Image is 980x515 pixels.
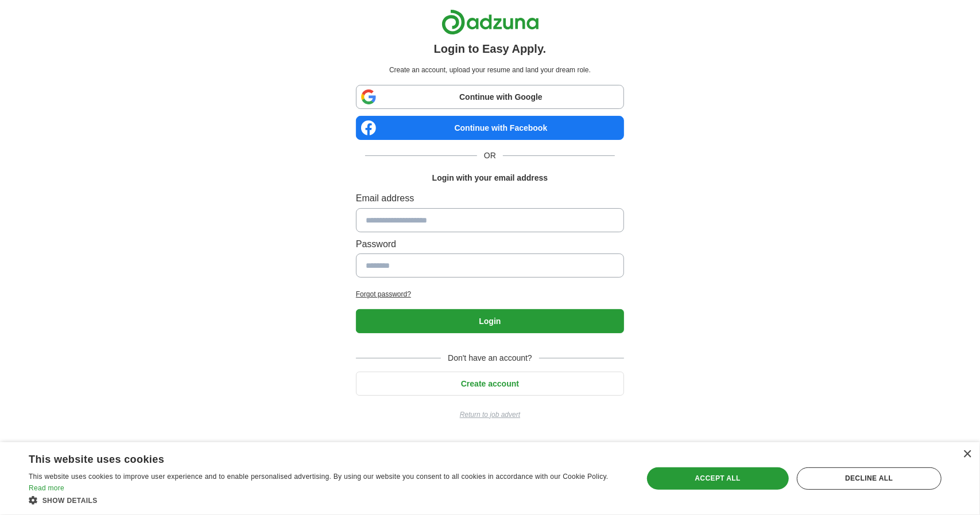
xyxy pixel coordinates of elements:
[356,85,624,109] a: Continue with Google
[432,171,548,184] h1: Login with your email address
[647,467,789,489] div: Accept all
[797,467,942,489] div: Decline all
[356,309,624,333] button: Login
[356,409,624,420] a: Return to job advert
[356,237,624,252] label: Password
[356,372,624,396] button: Create account
[356,191,624,206] label: Email address
[356,379,624,388] a: Create account
[29,494,625,506] div: Show details
[441,352,539,364] span: Don't have an account?
[434,40,547,58] h1: Login to Easy Apply.
[29,473,609,481] span: This website uses cookies to improve user experience and to enable personalised advertising. By u...
[477,149,503,162] span: OR
[963,450,971,459] div: Close
[356,289,624,300] a: Forgot password?
[358,65,622,76] p: Create an account, upload your resume and land your dream role.
[42,497,98,505] span: Show details
[29,449,596,466] div: This website uses cookies
[29,484,64,492] a: Read more, opens a new window
[441,9,539,35] img: Adzuna logo
[356,116,624,140] a: Continue with Facebook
